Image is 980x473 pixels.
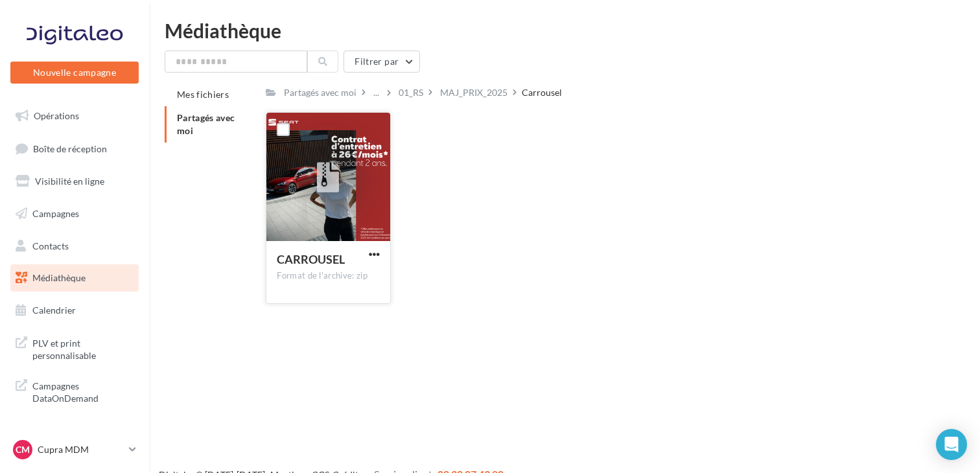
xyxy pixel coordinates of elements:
div: Partagés avec moi [284,86,356,99]
a: PLV et print personnalisable [8,329,141,367]
span: CARROUSEL [277,252,345,266]
span: Mes fichiers [177,89,229,100]
div: Carrousel [522,86,562,99]
div: 01_RS [399,86,423,99]
div: Format de l'archive: zip [277,270,379,282]
span: Opérations [34,110,79,121]
a: Contacts [8,233,141,260]
span: Campagnes [32,208,79,219]
a: Calendrier [8,297,141,324]
button: Filtrer par [344,51,420,73]
a: Campagnes DataOnDemand [8,372,141,410]
div: MAJ_PRIX_2025 [440,86,507,99]
a: Médiathèque [8,264,141,292]
a: Boîte de réception [8,135,141,163]
span: Médiathèque [32,272,86,283]
span: Visibilité en ligne [35,176,104,187]
div: Open Intercom Messenger [936,429,967,460]
span: Partagés avec moi [177,112,235,136]
a: Campagnes [8,200,141,227]
a: CM Cupra MDM [10,437,139,462]
a: Opérations [8,102,141,130]
span: Boîte de réception [33,143,107,154]
span: CM [16,443,30,456]
div: Médiathèque [165,21,964,40]
a: Visibilité en ligne [8,168,141,195]
span: Calendrier [32,305,76,316]
button: Nouvelle campagne [10,62,139,84]
span: Campagnes DataOnDemand [32,377,134,405]
span: PLV et print personnalisable [32,334,134,362]
span: Contacts [32,240,69,251]
div: ... [371,84,382,102]
p: Cupra MDM [38,443,124,456]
